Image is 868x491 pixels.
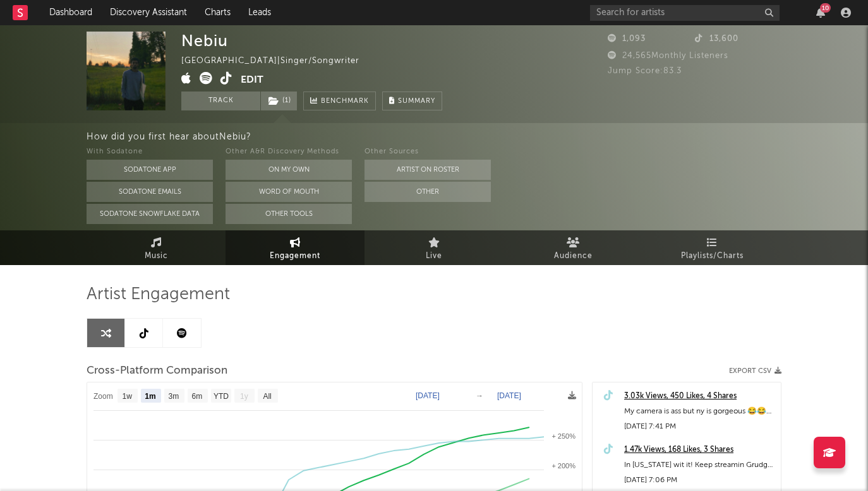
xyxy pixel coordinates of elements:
div: [DATE] 7:41 PM [624,419,775,434]
a: Benchmark [303,92,376,110]
span: Playlists/Charts [681,249,744,264]
span: Cross-Platform Comparison [87,364,227,379]
button: (1) [261,92,297,110]
button: Edit [241,72,263,88]
a: Live [365,230,503,265]
text: + 250% [552,432,576,440]
button: Word Of Mouth [226,182,352,202]
div: 10 [820,3,831,13]
div: Other Sources [365,145,491,160]
text: → [476,391,483,400]
a: Engagement [226,230,365,265]
div: [DATE] 7:06 PM [624,473,775,488]
input: Search for artists [590,5,780,21]
div: Other A&R Discovery Methods [226,145,352,160]
span: ( 1 ) [260,92,298,110]
div: With Sodatone [87,145,213,160]
text: Zoom [93,392,113,401]
span: Engagement [270,249,320,264]
button: Track [181,92,260,110]
span: 13,600 [695,35,738,43]
a: Audience [503,230,642,265]
text: 3m [169,392,179,401]
button: Other [365,182,491,202]
span: Audience [554,249,593,264]
span: Music [145,249,168,264]
button: Other Tools [226,204,352,224]
div: My camera is ass but ny is gorgeous 😂😂 [DATE] DROPPING [DATE] THO STAY TUNED #fyp #underground #r... [624,404,775,419]
button: Sodatone Snowflake Data [87,204,213,224]
button: Sodatone App [87,160,213,180]
button: Export CSV [729,367,781,375]
span: Live [426,249,442,264]
text: 6m [192,392,203,401]
div: Nebiu [181,32,228,50]
span: 1,093 [608,35,646,43]
span: Artist Engagement [87,287,230,302]
a: 3.03k Views, 450 Likes, 4 Shares [624,389,775,404]
text: YTD [214,392,229,401]
text: [DATE] [497,391,521,400]
a: Music [87,230,226,265]
button: On My Own [226,160,352,180]
a: 1.47k Views, 168 Likes, 3 Shares [624,442,775,458]
text: 1m [145,392,155,401]
div: [GEOGRAPHIC_DATA] | Singer/Songwriter [181,54,374,69]
button: Summary [382,92,442,110]
div: In [US_STATE] wit it! Keep streamin Grudge fah me #fyp #music #underground #artist #nebiu [624,458,775,473]
button: 10 [816,8,825,18]
div: How did you first hear about Nebiu ? [87,129,868,145]
span: Summary [398,98,435,105]
text: [DATE] [416,391,440,400]
text: 1y [240,392,248,401]
span: Jump Score: 83.3 [608,67,682,75]
span: Benchmark [321,94,369,109]
button: Artist on Roster [365,160,491,180]
text: All [263,392,271,401]
button: Sodatone Emails [87,182,213,202]
a: Playlists/Charts [642,230,781,265]
text: + 200% [552,462,576,470]
text: 1w [123,392,133,401]
span: 24,565 Monthly Listeners [608,52,728,60]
